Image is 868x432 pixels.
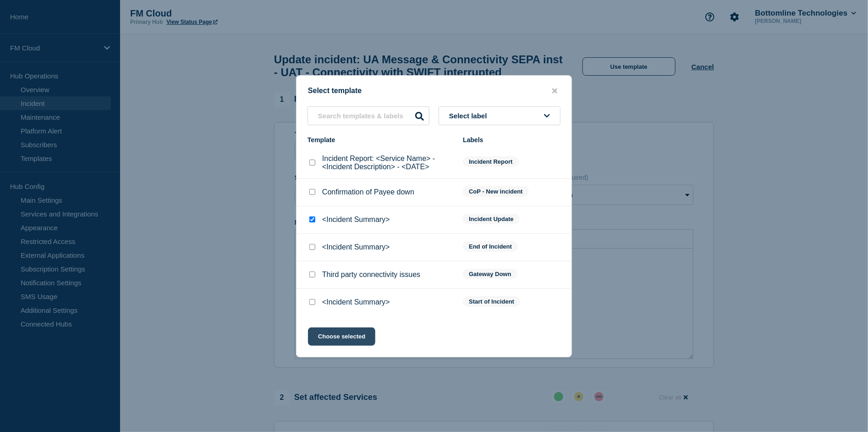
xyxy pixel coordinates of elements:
button: Choose selected [308,327,375,346]
input: Incident Report: <Service Name> - <Incident Description> - <DATE> checkbox [309,160,315,166]
span: Incident Update [463,214,520,224]
div: Labels [463,136,560,144]
p: Confirmation of Payee down [322,188,414,196]
span: Start of Incident [463,296,520,307]
input: Search templates & labels [308,106,429,125]
span: CoP - New incident [463,186,529,197]
div: Select template [297,87,571,95]
span: Select label [449,112,491,120]
div: Template [308,136,454,144]
input: <Incident Summary> checkbox [309,244,315,250]
span: Incident Report [463,156,518,167]
p: Incident Report: <Service Name> - <Incident Description> - <DATE> [322,155,454,171]
p: Third party connectivity issues [322,271,420,279]
p: <Incident Summary> [322,298,390,306]
button: close button [549,87,560,95]
span: Gateway Down [463,269,517,279]
span: End of Incident [463,241,518,252]
button: Select label [439,106,560,125]
p: <Incident Summary> [322,216,390,224]
input: <Incident Summary> checkbox [309,299,315,305]
p: <Incident Summary> [322,243,390,251]
input: Third party connectivity issues checkbox [309,271,315,277]
input: Confirmation of Payee down checkbox [309,189,315,195]
input: <Incident Summary> checkbox [309,216,315,222]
